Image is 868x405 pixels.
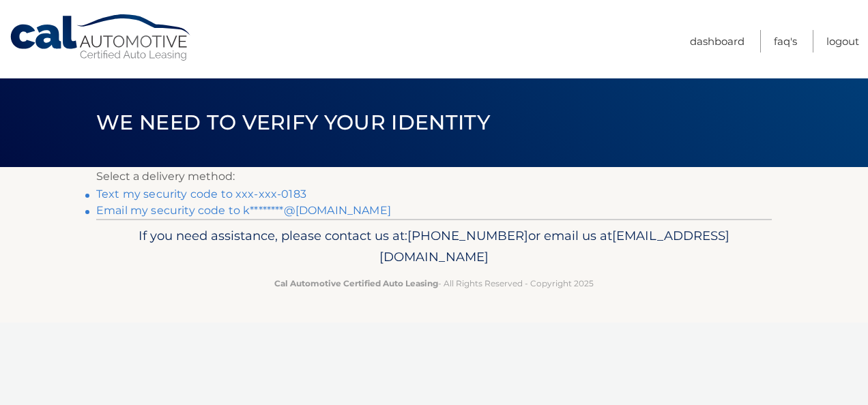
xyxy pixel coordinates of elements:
[274,278,438,288] strong: Cal Automotive Certified Auto Leasing
[407,228,528,243] span: [PHONE_NUMBER]
[96,167,772,186] p: Select a delivery method:
[96,187,306,200] a: Text my security code to xxx-xxx-0183
[826,30,859,52] a: Logout
[96,110,490,135] span: We need to verify your identity
[9,14,193,62] a: Cal Automotive
[105,276,763,290] p: - All Rights Reserved - Copyright 2025
[96,204,391,217] a: Email my security code to k********@[DOMAIN_NAME]
[690,30,744,52] a: Dashboard
[774,30,797,52] a: FAQ's
[105,225,763,269] p: If you need assistance, please contact us at: or email us at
